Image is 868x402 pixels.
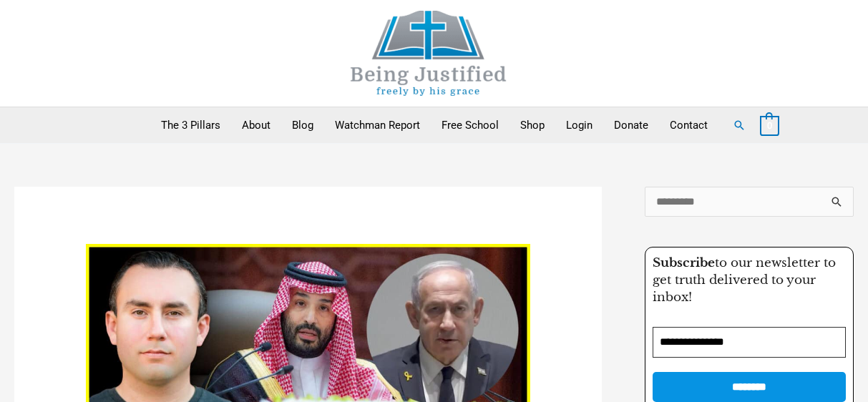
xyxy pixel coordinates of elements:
a: Blog [281,107,324,143]
span: to our newsletter to get truth delivered to your inbox! [653,255,836,305]
a: About [231,107,281,143]
a: View Shopping Cart, empty [760,119,779,132]
a: Login [555,107,603,143]
span: 0 [767,120,772,131]
strong: Subscribe [653,255,715,270]
img: Being Justified [321,11,536,96]
a: Shop [509,107,555,143]
a: Contact [659,107,718,143]
a: The 3 Pillars [150,107,231,143]
input: Email Address * [653,327,846,358]
a: Donate [603,107,659,143]
a: Watchman Report [324,107,431,143]
a: Search button [733,119,746,132]
a: Free School [431,107,509,143]
nav: Primary Site Navigation [150,107,718,143]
